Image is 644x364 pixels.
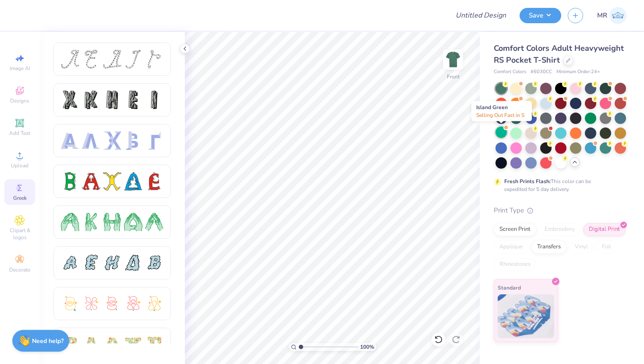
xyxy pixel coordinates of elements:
div: Applique [494,240,529,254]
div: Print Type [494,205,626,216]
div: Island Green [471,101,532,121]
div: Front [447,73,460,81]
span: # 6030CC [531,68,552,76]
span: Greek [13,194,27,201]
div: Transfers [531,240,566,254]
span: Selling Out Fast in S [476,112,524,119]
span: 100 % [360,343,374,351]
img: Morgan Ray [609,7,626,24]
input: Untitled Design [449,7,513,24]
div: Vinyl [569,240,594,254]
span: Designs [10,97,29,104]
strong: Fresh Prints Flash: [504,178,551,185]
span: Clipart & logos [4,227,35,241]
button: Save [520,8,561,23]
div: Digital Print [583,223,626,236]
span: Standard [498,283,521,292]
span: Decorate [9,266,30,273]
strong: Need help? [32,337,64,345]
div: This color can be expedited for 5 day delivery. [504,177,612,193]
span: Upload [11,162,28,169]
span: Comfort Colors [494,68,526,76]
a: MR [597,7,626,24]
span: Add Text [9,130,30,137]
img: Front [444,51,462,68]
div: Rhinestones [494,258,536,271]
div: Foil [596,240,617,254]
div: Embroidery [539,223,580,236]
div: Screen Print [494,223,536,236]
img: Standard [498,294,554,338]
span: Minimum Order: 24 + [556,68,600,76]
span: Comfort Colors Adult Heavyweight RS Pocket T-Shirt [494,43,624,65]
span: MR [597,11,607,21]
span: Image AI [10,65,30,72]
